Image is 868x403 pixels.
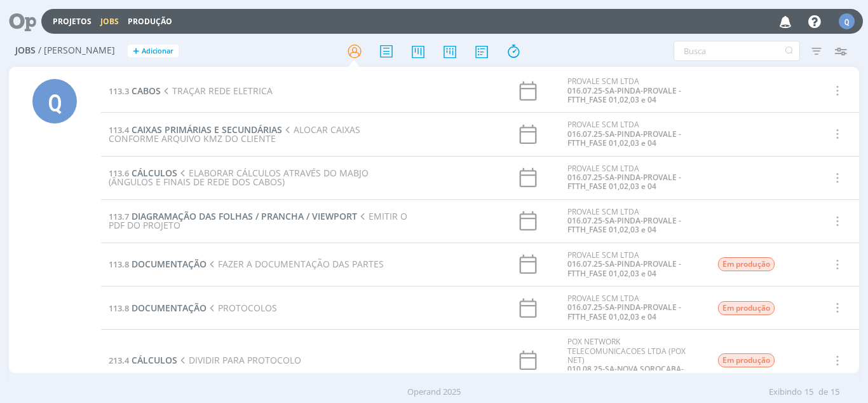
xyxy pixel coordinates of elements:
[109,124,129,136] span: 113.4
[567,215,681,235] a: 016.07.25-SA-PINDA-PROVALE - FTTH_FASE 01,02,03 e 04
[109,85,161,97] a: 113.3CABOS
[109,354,177,366] a: 213.4CÁLCULOS
[109,302,129,314] span: 113.8
[838,10,855,32] button: Q
[38,45,115,56] span: / [PERSON_NAME]
[567,364,684,383] a: 010.08.25-SA-NOVA SOROCABA-COMPART.POXNET
[109,167,129,179] span: 113.6
[109,355,129,366] span: 213.4
[109,258,129,270] span: 113.8
[132,85,161,97] span: CABOS
[567,208,698,235] div: PROVALE SCM LTDA
[674,41,800,61] input: Busca
[818,386,828,399] span: de
[128,16,172,27] a: Produção
[132,302,207,314] span: DOCUMENTAÇÃO
[567,120,698,148] div: PROVALE SCM LTDA
[100,16,119,27] a: Jobs
[109,124,360,145] span: ALOCAR CAIXAS CONFORME ARQUIVO KMZ DO CLIENTE
[32,79,77,124] div: Q
[177,354,301,366] span: DIVIDIR PARA PROTOCOLO
[567,85,681,105] a: 016.07.25-SA-PINDA-PROVALE - FTTH_FASE 01,02,03 e 04
[128,45,179,58] button: +Adicionar
[109,210,407,231] span: EMITIR O PDF DO PROJETO
[567,251,698,278] div: PROVALE SCM LTDA
[109,124,282,136] a: 113.4CAIXAS PRIMÁRIAS E SECUNDÁRIAS
[567,258,681,278] a: 016.07.25-SA-PINDA-PROVALE - FTTH_FASE 01,02,03 e 04
[109,258,207,270] a: 113.8DOCUMENTAÇÃO
[109,302,207,314] a: 113.8DOCUMENTAÇÃO
[567,337,698,383] div: POX NETWORK TELECOMUNICACOES LTDA (POX NET)
[132,124,282,136] span: CAIXAS PRIMÁRIAS E SECUNDÁRIAS
[567,172,681,192] a: 016.07.25-SA-PINDA-PROVALE - FTTH_FASE 01,02,03 e 04
[567,302,681,322] a: 016.07.25-SA-PINDA-PROVALE - FTTH_FASE 01,02,03 e 04
[567,294,698,322] div: PROVALE SCM LTDA
[839,13,855,29] div: Q
[15,45,36,56] span: Jobs
[53,16,92,27] a: Projetos
[133,45,139,58] span: +
[97,17,123,27] button: Jobs
[567,164,698,192] div: PROVALE SCM LTDA
[49,17,95,27] button: Projetos
[567,129,681,148] a: 016.07.25-SA-PINDA-PROVALE - FTTH_FASE 01,02,03 e 04
[207,302,277,314] span: PROTOCOLOS
[142,47,173,55] span: Adicionar
[132,210,357,222] span: DIAGRAMAÇÃO DAS FOLHAS / PRANCHA / VIEWPORT
[718,257,775,271] span: Em produção
[132,354,177,366] span: CÁLCULOS
[831,386,839,399] span: 15
[207,258,384,270] span: FAZER A DOCUMENTAÇÃO DAS PARTES
[109,211,129,222] span: 113.7
[124,17,176,27] button: Produção
[567,77,698,104] div: PROVALE SCM LTDA
[109,167,177,179] a: 113.6CÁLCULOS
[109,85,129,97] span: 113.3
[769,386,802,399] span: Exibindo
[132,258,207,270] span: DOCUMENTAÇÃO
[109,167,369,188] span: ELABORAR CÁLCULOS ATRAVÉS DO MABJO (ÂNGULOS E FINAIS DE REDE DOS CABOS)
[161,85,273,97] span: TRAÇAR REDE ELETRICA
[804,386,813,399] span: 15
[718,301,775,315] span: Em produção
[109,210,357,222] a: 113.7DIAGRAMAÇÃO DAS FOLHAS / PRANCHA / VIEWPORT
[718,353,775,367] span: Em produção
[132,167,177,179] span: CÁLCULOS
